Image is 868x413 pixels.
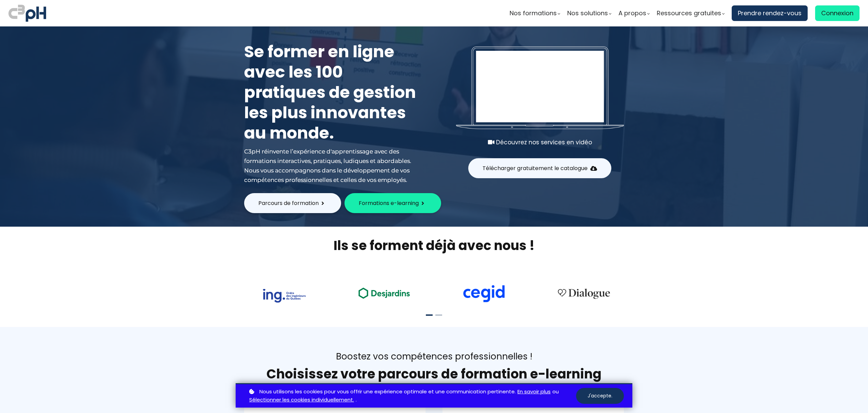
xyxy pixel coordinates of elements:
button: J'accepte. [576,388,624,404]
a: Connexion [815,5,860,21]
div: C3pH réinvente l’expérience d'apprentissage avec des formations interactives, pratiques, ludiques... [244,147,420,185]
div: Boostez vos compétences professionnelles ! [244,351,624,363]
h2: Ils se forment déjà avec nous ! [236,237,632,254]
img: logo C3PH [8,3,46,23]
h1: Choisissez votre parcours de formation e-learning [244,366,624,382]
img: 4cbfeea6ce3138713587aabb8dcf64fe.png [553,284,614,303]
span: Nos solutions [567,8,608,18]
img: 73f878ca33ad2a469052bbe3fa4fd140.png [262,289,306,303]
a: Prendre rendez-vous [732,5,808,21]
span: Prendre rendez-vous [738,8,802,18]
span: Parcours de formation [258,199,319,207]
span: A propos [618,8,646,18]
a: En savoir plus [517,388,551,396]
button: Parcours de formation [244,193,341,213]
div: Découvrez nos services en vidéo [456,138,624,147]
img: ea49a208ccc4d6e7deb170dc1c457f3b.png [354,284,415,302]
span: Connexion [821,8,853,18]
h1: Se former en ligne avec les 100 pratiques de gestion les plus innovantes au monde. [244,42,420,143]
span: Télécharger gratuitement le catalogue [482,164,588,172]
span: Formations e-learning [359,199,419,207]
img: cdf238afa6e766054af0b3fe9d0794df.png [462,285,506,303]
span: Nous utilisons les cookies pour vous offrir une expérience optimale et une communication pertinente. [259,388,516,396]
a: Sélectionner les cookies individuellement. [249,396,354,404]
span: Ressources gratuites [657,8,721,18]
span: Nos formations [510,8,557,18]
button: Télécharger gratuitement le catalogue [468,158,611,178]
button: Formations e-learning [344,193,441,213]
p: ou . [248,388,576,405]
